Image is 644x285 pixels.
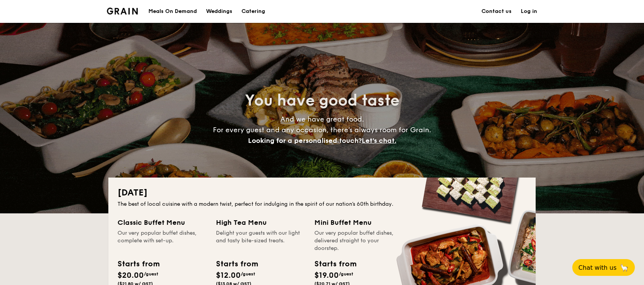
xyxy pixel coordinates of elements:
span: You have good taste [245,91,399,110]
div: Starts from [118,258,159,270]
span: Chat with us [578,264,617,271]
span: /guest [339,271,353,277]
div: Our very popular buffet dishes, complete with set-up. [118,229,207,252]
div: Mini Buffet Menu [314,217,404,228]
div: Starts from [314,258,356,270]
button: Chat with us🦙 [572,259,635,276]
span: /guest [144,271,158,277]
span: /guest [241,271,255,277]
span: Looking for a personalised touch? [248,136,362,145]
div: Our very popular buffet dishes, delivered straight to your doorstep. [314,229,404,252]
img: Grain [107,8,138,14]
span: And we have great food. For every guest and any occasion, there’s always room for Grain. [213,115,431,145]
div: Delight your guests with our light and tasty bite-sized treats. [216,229,305,252]
span: 🦙 [620,263,629,272]
a: Logotype [107,8,138,14]
span: $20.00 [118,271,144,280]
span: Let's chat. [362,136,396,145]
span: $19.00 [314,271,339,280]
span: $12.00 [216,271,241,280]
div: Classic Buffet Menu [118,217,207,228]
div: Starts from [216,258,258,270]
div: The best of local cuisine with a modern twist, perfect for indulging in the spirit of our nation’... [118,200,526,208]
div: High Tea Menu [216,217,305,228]
h2: [DATE] [118,187,526,199]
